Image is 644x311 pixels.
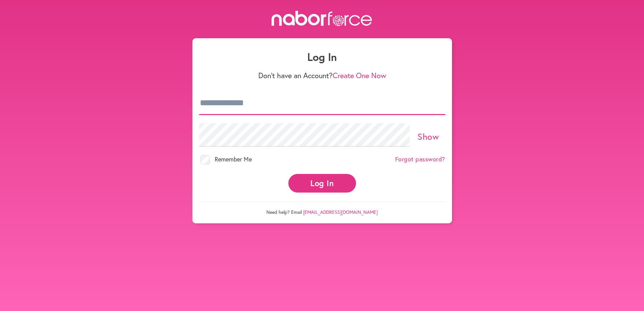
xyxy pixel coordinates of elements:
a: Create One Now [333,70,386,80]
p: Need help? Email [199,202,445,215]
h1: Log In [199,50,445,63]
a: Forgot password? [395,156,445,163]
p: Don't have an Account? [199,71,445,80]
a: [EMAIL_ADDRESS][DOMAIN_NAME] [303,209,378,215]
button: Log In [288,174,356,193]
span: Remember Me [215,155,252,163]
a: Show [418,131,439,142]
